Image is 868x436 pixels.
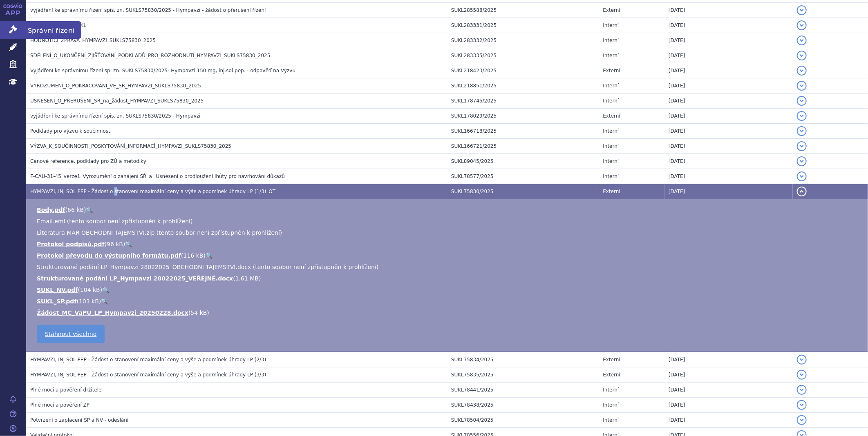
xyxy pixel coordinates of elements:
span: 103 kB [79,298,99,305]
td: [DATE] [664,383,793,398]
span: USNESENÍ_O_PŘERUŠENÍ_SŘ_na_žádost_HYMPAVZI_SUKLS75830_2025 [30,98,204,104]
span: Plné moci a pověření ZP [30,402,89,408]
span: Správní řízení [26,21,81,38]
td: [DATE] [664,154,793,169]
a: 🔍 [86,207,93,213]
td: SUKL218423/2025 [447,63,599,78]
button: detail [797,126,807,136]
td: [DATE] [664,413,793,428]
a: 🔍 [101,298,108,305]
span: Interní [603,128,619,134]
a: Strukturované podání LP_Hympavzi 28022025_VEŘEJNÉ.docx [37,275,233,282]
button: detail [797,5,807,15]
button: detail [797,96,807,106]
td: SUKL166721/2025 [447,139,599,154]
span: Plné moci a pověření držitele [30,387,102,393]
button: detail [797,36,807,45]
span: Interní [603,387,619,393]
td: [DATE] [664,352,793,367]
span: Externí [603,372,620,378]
span: Interní [603,158,619,164]
span: Interní [603,417,619,423]
td: SUKL78438/2025 [447,398,599,413]
td: SUKL178029/2025 [447,109,599,124]
a: 🔍 [206,252,213,259]
td: [DATE] [664,109,793,124]
li: ( ) [37,251,860,260]
a: 🔍 [102,287,109,293]
button: detail [797,156,807,166]
a: Žádost_MC_VaPU_LP_Hympavzi_20250228.docx [37,309,188,316]
a: Protokol podpisů.pdf [37,241,105,247]
span: F-CAU-31-45_verze1_Vyrozumění o zahájení SŘ_a_ Usnesení o prodloužení lhůty pro navrhování důkazů [30,174,285,179]
li: ( ) [37,286,860,294]
td: [DATE] [664,33,793,48]
button: detail [797,171,807,181]
td: [DATE] [664,184,793,199]
button: detail [797,20,807,30]
span: HYMPAVZI, INJ SOL PEP - Žádost o stanovení maximální ceny a výše a podmínek úhrady LP (3/3) [30,372,266,378]
td: SUKL78441/2025 [447,383,599,398]
td: [DATE] [664,398,793,413]
li: ( ) [37,297,860,305]
span: Důkazy opatřené SÚKL [30,22,86,28]
td: SUKL283332/2025 [447,33,599,48]
span: Interní [603,53,619,58]
span: vyjádření ke správnímu řízení spis. zn. SUKLS75830/2025 - Hympavzi - žádost o přerušení řízení [30,7,266,13]
span: 66 kB [67,207,84,213]
td: [DATE] [664,169,793,184]
td: SUKL89045/2025 [447,154,599,169]
span: Interní [603,143,619,149]
span: HYMPAVZI, INJ SOL PEP - Žádost o stanovení maximální ceny a výše a podmínek úhrady LP (1/3)_OT [30,189,275,194]
span: Podklady pro výzvu k součinnosti [30,128,112,134]
button: detail [797,355,807,365]
td: [DATE] [664,139,793,154]
td: SUKL75830/2025 [447,184,599,199]
td: SUKL285588/2025 [447,3,599,18]
span: Externí [603,357,620,363]
button: detail [797,81,807,91]
button: detail [797,370,807,380]
span: Literatura MAR OBCHODNI TAJEMSTVI.zip (tento soubor není zpřístupněn k prohlížení) [37,229,282,236]
li: ( ) [37,274,860,283]
span: Interní [603,22,619,28]
td: SUKL78504/2025 [447,413,599,428]
button: detail [797,51,807,60]
span: 116 kB [183,252,204,259]
span: Interní [603,38,619,43]
span: Strukturované podání LP_Hympavzi 28022025_OBCHODNÍ TAJEMSTVÍ.docx (tento soubor není zpřístupněn ... [37,264,378,270]
span: VÝZVA_K_SOUČINNOSTI_POSKYTOVÁNÍ_INFORMACÍ_HYMPAVZI_SUKLS75830_2025 [30,143,231,149]
button: detail [797,385,807,395]
span: vyjádření ke správnímu řízení spis. zn. SUKLS75830/2025 - Hympavzi [30,113,200,119]
a: Stáhnout všechno [37,325,105,343]
td: [DATE] [664,367,793,383]
td: [DATE] [664,18,793,33]
li: ( ) [37,309,860,317]
td: [DATE] [664,93,793,109]
button: detail [797,400,807,410]
span: Externí [603,189,620,194]
span: Cenové reference, podklady pro ZÚ a metodiky [30,158,146,164]
a: SUKL_SP.pdf [37,298,76,305]
td: [DATE] [664,63,793,78]
span: Interní [603,83,619,89]
span: 96 kB [107,241,123,247]
td: SUKL75835/2025 [447,367,599,383]
span: Email.eml (tento soubor není zpřístupněn k prohlížení) [37,218,192,225]
span: 54 kB [190,309,207,316]
span: Externí [603,113,620,119]
span: HODNOTÍCÍ_ZPRÁVA_HYMPAVZI_SUKLS75830_2025 [30,38,156,43]
td: [DATE] [664,48,793,63]
span: VYROZUMĚNÍ_O_POKRAČOVÁNÍ_VE_SŘ_HYMPAVZI_SUKLS75830_2025 [30,83,201,89]
li: ( ) [37,206,860,214]
span: 104 kB [80,287,100,293]
span: Vyjádření ke správnímu řízení sp. zn. SUKLS75830/2025- Hympavzi 150 mg, inj.sol.pep. - odpověď na... [30,68,295,73]
button: detail [797,187,807,196]
span: Externí [603,7,620,13]
button: detail [797,111,807,121]
span: SDĚLENÍ_O_UKONČENÍ_ZJIŠŤOVÁNÍ_PODKLADŮ_PRO_ROZHODNUTÍ_HYMPAVZI_SUKLS75830_2025 [30,53,270,58]
td: [DATE] [664,78,793,93]
td: SUKL75834/2025 [447,352,599,367]
td: SUKL78577/2025 [447,169,599,184]
span: Externí [603,68,620,73]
